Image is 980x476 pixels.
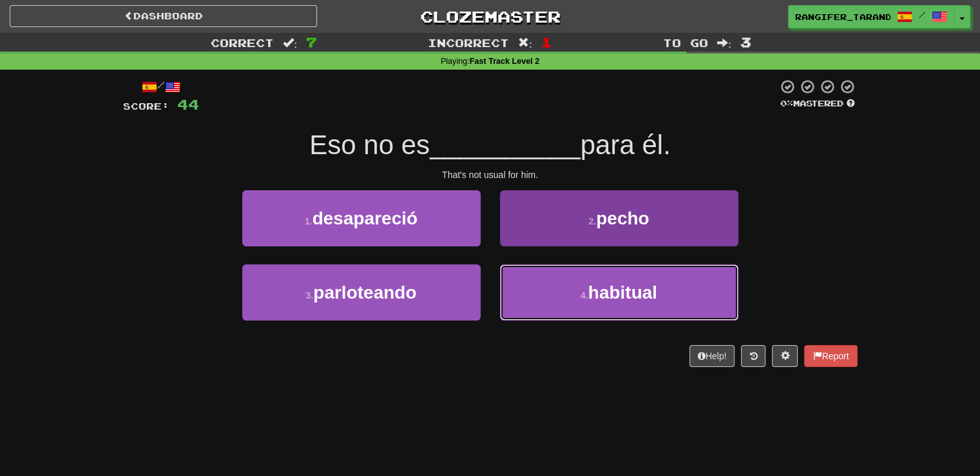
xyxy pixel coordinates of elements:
button: 3.parloteando [242,264,481,321]
a: rangifer_tarandus / [788,5,954,28]
span: desapareció [312,208,418,228]
span: : [518,37,532,48]
span: 7 [306,34,317,50]
span: habitual [588,283,657,302]
span: 0 % [780,98,793,108]
span: __________ [430,130,581,160]
small: 4 . [581,290,588,301]
div: / [123,79,199,95]
button: Report [804,345,857,367]
span: Incorrect [428,36,509,49]
button: 2.pecho [500,190,738,246]
small: 2 . [588,216,596,226]
span: : [283,37,297,48]
button: 4.habitual [500,264,738,321]
small: 3 . [306,290,314,301]
span: pecho [596,208,649,228]
span: 3 [740,34,751,50]
button: Round history (alt+y) [741,345,765,367]
span: rangifer_tarandus [795,11,890,23]
span: To go [663,36,708,49]
small: 1 . [305,216,312,226]
button: 1.desapareció [242,190,481,246]
button: Help! [689,345,735,367]
span: 1 [541,34,552,50]
a: Dashboard [10,5,317,27]
span: para él. [581,130,671,160]
span: 44 [177,96,199,112]
div: Mastered [778,98,858,110]
a: Clozemaster [336,5,644,28]
span: Score: [123,101,169,112]
span: / [919,10,925,19]
span: Eso no es [309,130,430,160]
div: That's not usual for him. [123,168,858,181]
span: parloteando [313,283,416,302]
span: : [717,37,731,48]
strong: Fast Track Level 2 [470,57,540,66]
span: Correct [211,36,274,49]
